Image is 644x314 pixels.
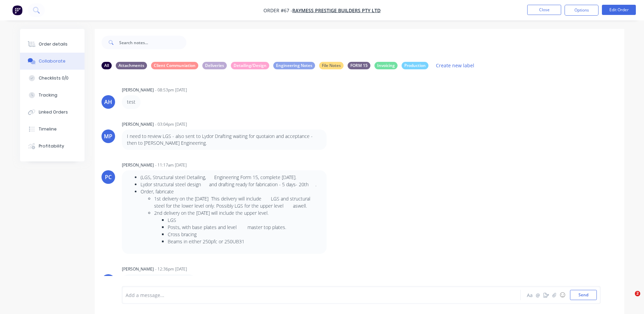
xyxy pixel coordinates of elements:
[348,62,370,69] div: FORM 15
[263,7,292,14] span: Order #67 -
[39,92,57,98] div: Tracking
[155,121,187,127] div: - 03:04pm [DATE]
[168,231,321,238] li: Cross bracing
[122,87,154,93] div: [PERSON_NAME]
[402,62,428,69] div: Production
[119,36,186,49] input: Search notes...
[202,62,227,69] div: Deliveries
[155,266,187,272] div: - 12:36pm [DATE]
[102,62,112,69] div: All
[273,62,315,69] div: Engineering Notes
[122,121,154,127] div: [PERSON_NAME]
[526,291,534,299] button: Aa
[20,104,85,121] button: Linked Orders
[141,188,321,245] li: Order, fabricate
[319,62,344,69] div: File Notes
[39,41,68,47] div: Order details
[39,143,64,149] div: Profitability
[433,61,478,70] button: Create new label
[39,126,57,132] div: Timeline
[602,5,636,15] button: Edit Order
[20,138,85,155] button: Profitability
[155,162,187,168] div: - 11:17am [DATE]
[20,36,85,53] button: Order details
[154,209,321,245] li: 2nd delivery on the [DATE] will include the upper level.
[231,62,269,69] div: Detailing/Design
[20,70,85,87] button: Checklists 0/0
[105,173,112,181] div: PC
[155,87,187,93] div: - 08:53pm [DATE]
[39,58,66,64] div: Collaborate
[168,216,321,224] li: LGS
[565,5,599,16] button: Options
[374,62,398,69] div: Invoicing
[141,181,321,188] li: Lydor structural steel design and drafting ready for fabrication - 5 days- 20th .
[116,62,147,69] div: Attachments
[20,53,85,70] button: Collaborate
[527,5,561,15] button: Close
[534,291,542,299] button: @
[635,291,640,296] span: 2
[558,291,567,299] button: ☺
[168,224,321,231] li: Posts, with base plates and level master top plates.
[12,5,22,15] img: Factory
[122,162,154,168] div: [PERSON_NAME]
[141,174,321,181] li: (LGS, Structural steel Detailing, Engineering Form 15, complete [DATE].
[104,98,112,106] div: AH
[154,195,321,209] li: 1st delivery on the [DATE] This delivery will include LGS and structural steel for the lower leve...
[39,75,69,81] div: Checklists 0/0
[104,132,112,140] div: MP
[151,62,198,69] div: Client Communiation
[168,238,321,245] li: Beams in either 250pfc or 250UB31
[127,133,321,147] p: I need to review LGS - also sent to Lydor Drafting waiting for quotaion and acceptance - then to ...
[570,290,597,300] button: Send
[122,266,154,272] div: [PERSON_NAME]
[20,87,85,104] button: Tracking
[621,291,637,307] iframe: Intercom live chat
[20,121,85,138] button: Timeline
[292,7,381,14] a: Raymess Prestige Builders Pty Ltd
[127,99,135,105] p: test
[39,109,68,115] div: Linked Orders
